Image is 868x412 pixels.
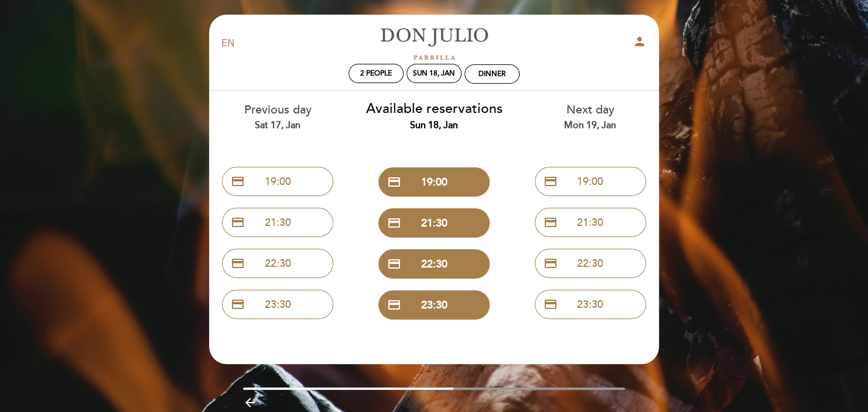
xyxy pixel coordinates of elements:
[387,298,401,312] span: credit_card
[231,174,245,188] span: credit_card
[535,249,646,278] button: credit_card 22:30
[535,290,646,319] button: credit_card 23:30
[231,297,245,311] span: credit_card
[222,208,333,237] button: credit_card 21:30
[544,256,558,270] span: credit_card
[243,396,257,410] i: arrow_backward
[535,167,646,196] button: credit_card 19:00
[222,249,333,278] button: credit_card 22:30
[544,215,558,229] span: credit_card
[378,208,490,238] button: credit_card 21:30
[413,69,455,78] div: Sun 18, Jan
[222,167,333,196] button: credit_card 19:00
[521,119,659,132] div: Mon 19, Jan
[222,290,333,319] button: credit_card 23:30
[365,119,504,132] div: Sun 18, Jan
[361,28,507,60] a: [PERSON_NAME]
[535,208,646,237] button: credit_card 21:30
[360,69,392,78] span: 2 people
[387,216,401,230] span: credit_card
[365,99,504,132] div: Available reservations
[633,35,647,49] i: person
[387,257,401,271] span: credit_card
[231,256,245,270] span: credit_card
[378,249,490,279] button: credit_card 22:30
[544,174,558,188] span: credit_card
[633,35,647,53] button: person
[209,119,347,132] div: Sat 17, Jan
[544,297,558,311] span: credit_card
[521,102,659,132] div: Next day
[378,290,490,320] button: credit_card 23:30
[387,175,401,189] span: credit_card
[479,70,505,78] div: Dinner
[231,215,245,229] span: credit_card
[209,102,347,132] div: Previous day
[378,167,490,197] button: credit_card 19:00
